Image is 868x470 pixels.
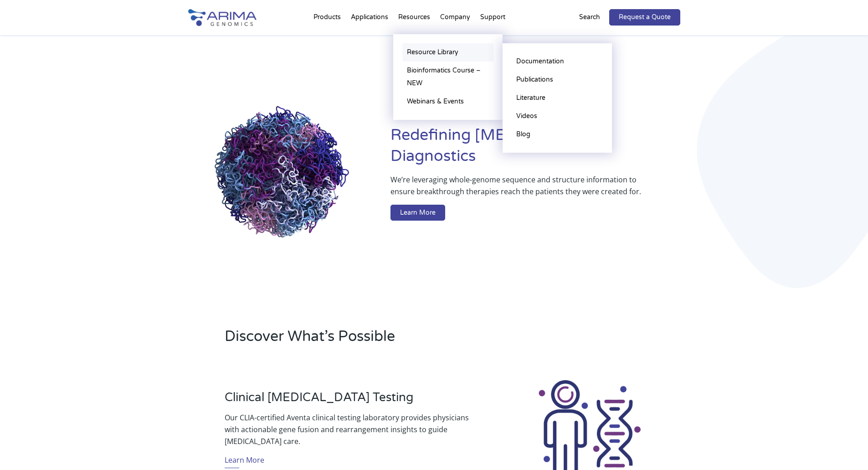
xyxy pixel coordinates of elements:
a: Bioinformatics Course – NEW [402,62,493,93]
a: Documentation [512,52,603,71]
a: Resource Library [402,43,493,62]
h3: Clinical [MEDICAL_DATA] Testing [225,390,473,412]
a: Learn More [390,205,445,221]
p: Search [579,11,600,23]
h1: Redefining [MEDICAL_DATA] Diagnostics [390,125,680,174]
p: Our CLIA-certified Aventa clinical testing laboratory provides physicians with actionable gene fu... [225,412,473,447]
a: Videos [512,107,603,125]
p: We’re leveraging whole-genome sequence and structure information to ensure breakthrough therapies... [390,174,643,205]
img: Arima-Genomics-logo [188,9,257,26]
a: Blog [512,125,603,144]
iframe: Chat Widget [822,426,868,470]
a: Webinars & Events [402,93,493,111]
a: Request a Quote [609,9,680,26]
a: Learn More [225,454,264,468]
a: Publications [512,71,603,89]
h2: Discover What’s Possible [225,326,550,354]
a: Literature [512,89,603,107]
